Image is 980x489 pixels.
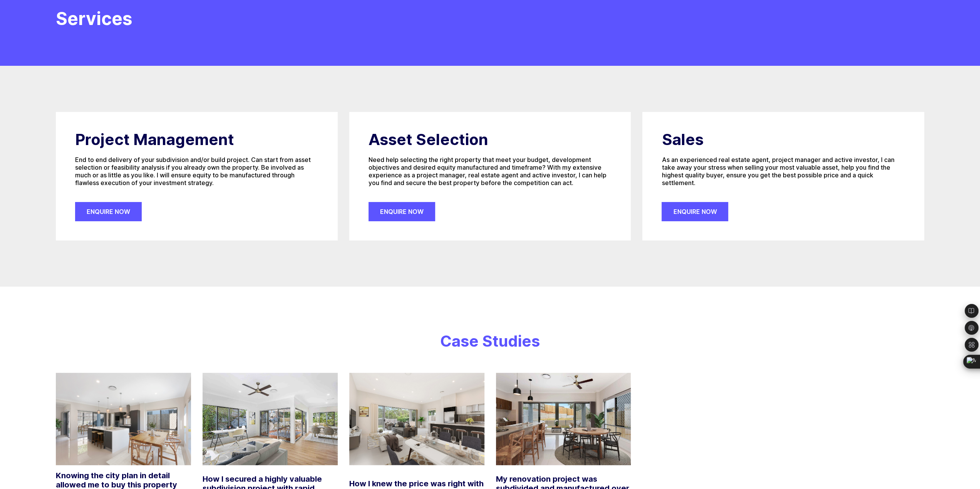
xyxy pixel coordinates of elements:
a: Enquire Now [369,202,435,221]
h3: Project Management [75,131,234,148]
h2: Case Studies [440,333,540,350]
a: Enquire Now [75,202,142,221]
p: As an experienced real estate agent, project manager and active investor, I can take away your st... [662,156,905,187]
a: Enquire Now [662,202,728,221]
h3: Sales [662,131,703,148]
p: End to end delivery of your subdivision and/or build project. Can start from asset selection or f... [75,156,318,187]
h3: Asset Selection [369,131,488,148]
p: Need help selecting the right property that meet your budget, development objectives and desired ... [369,156,612,187]
h1: Services [56,10,132,27]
